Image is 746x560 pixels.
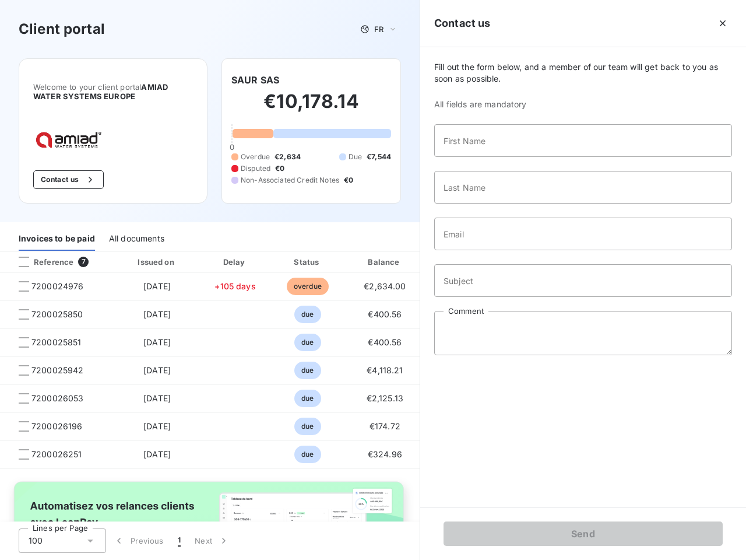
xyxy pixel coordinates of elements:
span: [DATE] [143,281,171,291]
span: due [294,390,321,407]
span: €2,634.00 [364,281,406,291]
span: 7200025851 [31,337,82,348]
span: Non-Associated Credit Notes [241,175,339,185]
div: All documents [109,226,164,251]
span: due [294,446,321,463]
div: Issued on [117,256,197,268]
input: placeholder [434,264,732,297]
h6: SAUR SAS [231,73,279,87]
span: 1 [178,535,181,547]
span: 0 [230,142,234,152]
span: [DATE] [143,393,171,403]
span: [DATE] [143,365,171,375]
span: €324.96 [368,449,402,459]
div: Status [273,256,342,268]
span: €400.56 [368,337,402,347]
input: placeholder [434,124,732,157]
span: Overdue [241,152,270,162]
div: Reference [9,257,73,267]
span: 7200025942 [31,365,84,376]
div: Delay [202,256,269,268]
span: €7,544 [367,152,391,162]
input: placeholder [434,218,732,250]
input: placeholder [434,171,732,204]
button: 1 [171,528,188,553]
button: Send [444,521,723,546]
span: overdue [287,278,329,295]
span: [DATE] [143,421,171,431]
span: Disputed [241,163,270,174]
span: +105 days [214,281,255,291]
span: €174.72 [370,421,400,431]
span: AMIAD WATER SYSTEMS EUROPE [33,82,168,101]
h2: €10,178.14 [231,90,391,125]
span: €4,118.21 [367,365,403,375]
span: [DATE] [143,449,171,459]
span: Welcome to your client portal [33,82,193,101]
span: €400.56 [368,309,402,319]
span: 7200026196 [31,421,83,432]
h3: Client portal [19,19,105,40]
span: due [294,334,321,351]
span: [DATE] [143,309,171,319]
span: [DATE] [143,337,171,347]
span: €2,125.13 [367,393,403,403]
button: Contact us [33,170,104,189]
img: Company logo [33,129,108,152]
span: 7200024976 [31,281,84,292]
span: 7200026251 [31,449,82,460]
span: 100 [29,535,43,547]
button: Previous [106,528,171,553]
span: Fill out the form below, and a member of our team will get back to you as soon as possible. [434,61,732,85]
span: 7200026053 [31,393,84,404]
div: Balance [347,256,423,268]
span: €2,634 [275,152,301,162]
button: Next [188,528,237,553]
span: Due [349,152,362,162]
span: FR [374,24,383,34]
h5: Contact us [434,15,491,32]
div: Invoices to be paid [19,226,95,251]
span: 7 [78,257,89,267]
span: due [294,362,321,379]
span: due [294,418,321,435]
span: All fields are mandatory [434,99,732,110]
span: due [294,306,321,323]
span: 7200025850 [31,309,83,320]
span: €0 [275,163,284,174]
span: €0 [344,175,353,185]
